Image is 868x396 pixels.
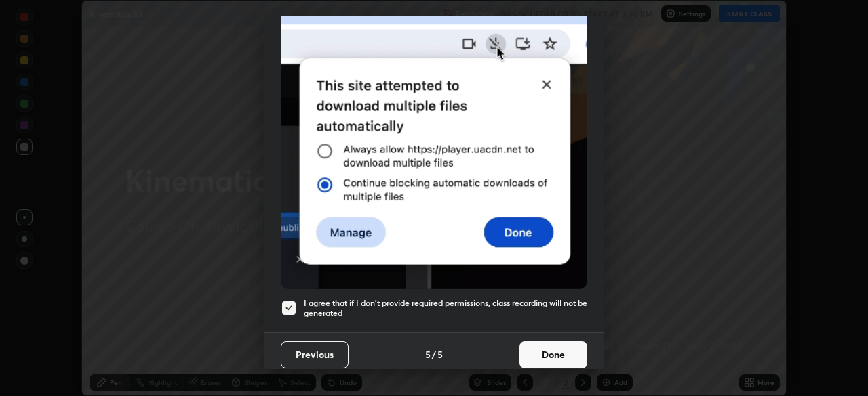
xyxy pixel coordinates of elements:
h4: 5 [425,347,431,361]
button: Previous [281,341,349,368]
button: Done [519,341,587,368]
h4: / [432,347,436,361]
h4: 5 [437,347,443,361]
h5: I agree that if I don't provide required permissions, class recording will not be generated [304,298,587,319]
